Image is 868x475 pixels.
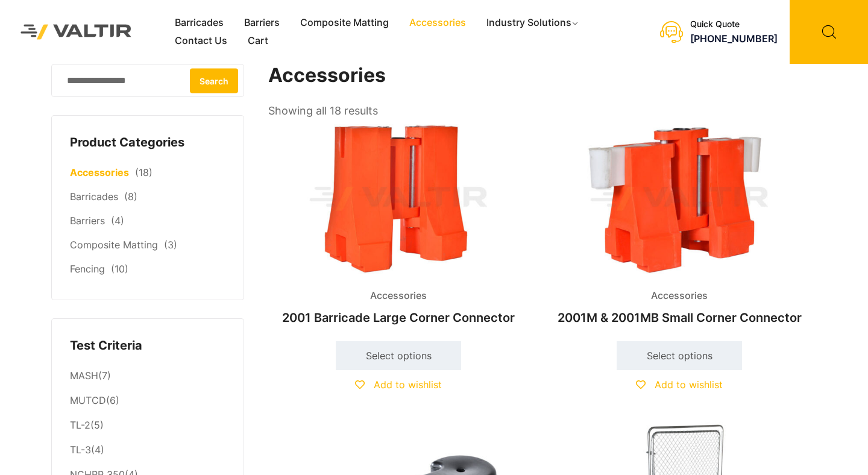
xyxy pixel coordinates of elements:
[70,166,129,178] a: Accessories
[9,13,143,51] img: Valtir Rentals
[111,263,128,275] span: (10)
[70,438,225,463] li: (4)
[70,389,225,414] li: (6)
[165,32,237,50] a: Contact Us
[336,341,461,370] a: Select options for “2001 Barricade Large Corner Connector”
[549,304,810,331] h2: 2001M & 2001MB Small Corner Connector
[237,32,278,50] a: Cart
[70,239,158,251] a: Composite Matting
[70,215,105,227] a: Barriers
[476,14,590,32] a: Industry Solutions
[124,190,137,203] span: (8)
[690,19,778,30] div: Quick Quote
[70,363,225,388] li: (7)
[165,14,234,32] a: Barricades
[361,287,436,305] span: Accessories
[111,215,124,227] span: (4)
[190,68,238,93] button: Search
[636,379,723,391] a: Add to wishlist
[70,134,225,152] h4: Product Categories
[70,190,118,203] a: Barricades
[690,33,778,45] a: [PHONE_NUMBER]
[135,166,153,178] span: (18)
[617,341,742,370] a: Select options for “2001M & 2001MB Small Corner Connector”
[268,64,811,87] h1: Accessories
[70,414,225,438] li: (5)
[268,304,529,331] h2: 2001 Barricade Large Corner Connector
[374,379,442,391] span: Add to wishlist
[268,101,378,121] p: Showing all 18 results
[70,419,90,431] a: TL-2
[549,121,810,331] a: Accessories2001M & 2001MB Small Corner Connector
[70,337,225,355] h4: Test Criteria
[70,444,91,456] a: TL-3
[642,287,717,305] span: Accessories
[164,239,177,251] span: (3)
[70,263,105,275] a: Fencing
[234,14,290,32] a: Barriers
[399,14,476,32] a: Accessories
[70,370,98,382] a: MASH
[655,379,723,391] span: Add to wishlist
[70,394,106,406] a: MUTCD
[290,14,399,32] a: Composite Matting
[355,379,442,391] a: Add to wishlist
[268,121,529,331] a: Accessories2001 Barricade Large Corner Connector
